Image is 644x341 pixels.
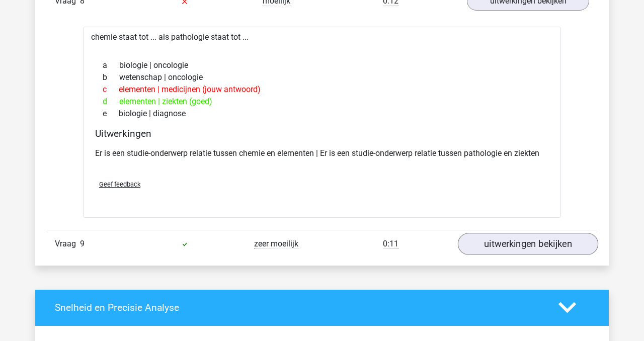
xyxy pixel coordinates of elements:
span: Geef feedback [99,181,140,188]
div: elementen | ziekten (goed) [95,96,549,108]
div: chemie staat tot ... als pathologie staat tot ... [83,27,561,218]
div: biologie | oncologie [95,59,549,71]
span: e [103,108,119,120]
div: elementen | medicijnen (jouw antwoord) [95,83,549,96]
div: wetenschap | oncologie [95,71,549,83]
span: a [103,59,119,71]
span: c [103,83,119,96]
div: biologie | diagnose [95,108,549,120]
h4: Uitwerkingen [95,128,549,139]
span: 0:11 [383,239,398,249]
span: zeer moeilijk [254,239,298,249]
a: uitwerkingen bekijken [458,233,598,255]
span: Vraag [55,238,80,250]
span: 9 [80,239,85,248]
h4: Snelheid en Precisie Analyse [55,302,543,313]
span: d [103,96,119,108]
p: Er is een studie-onderwerp relatie tussen chemie en elementen | Er is een studie-onderwerp relati... [95,147,549,159]
span: b [103,71,119,83]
